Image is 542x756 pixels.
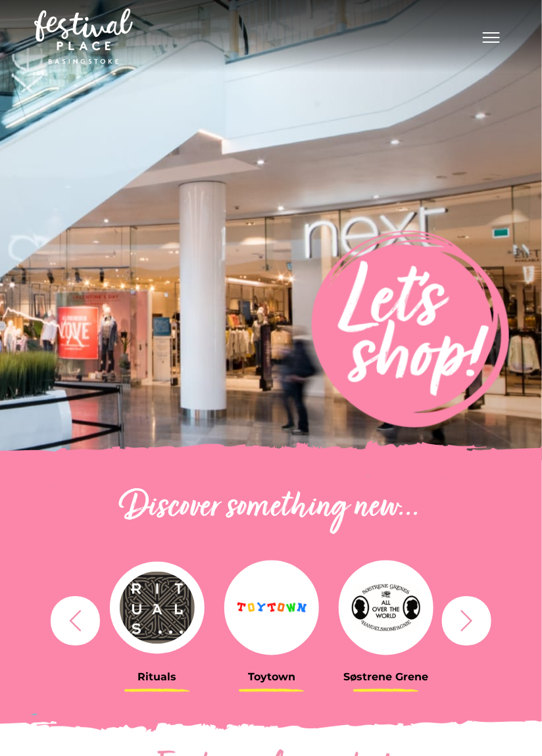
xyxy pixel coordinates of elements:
[224,671,319,684] h3: Toytown
[475,26,508,45] button: Toggle navigation
[110,671,205,684] h3: Rituals
[34,9,133,64] img: Festival Place Logo
[339,671,433,684] h3: Søstrene Grene
[224,555,319,684] a: Toytown
[110,555,205,684] a: Rituals
[339,555,433,684] a: Søstrene Grene
[44,487,498,529] h2: Discover something new...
